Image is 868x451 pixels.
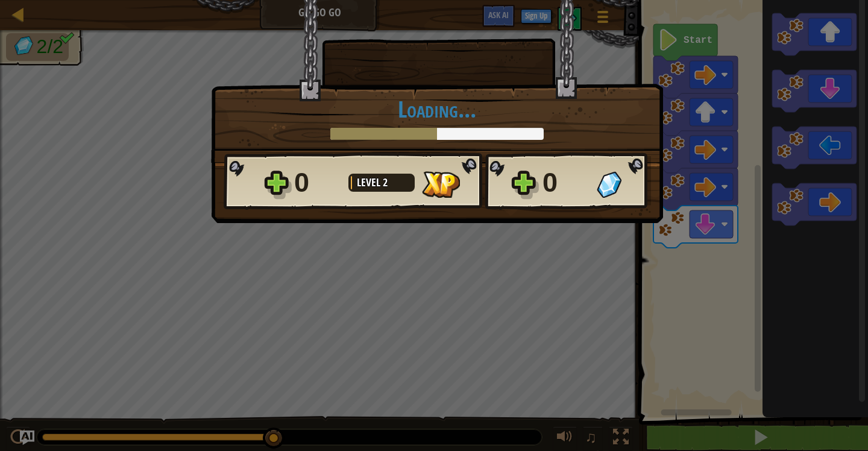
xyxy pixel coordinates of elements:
img: Gems Gained [597,171,621,198]
h1: Loading... [224,96,650,122]
span: 2 [383,175,388,190]
img: XP Gained [422,171,460,198]
div: 0 [542,163,590,202]
div: 0 [294,163,341,202]
span: Level [357,175,383,190]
